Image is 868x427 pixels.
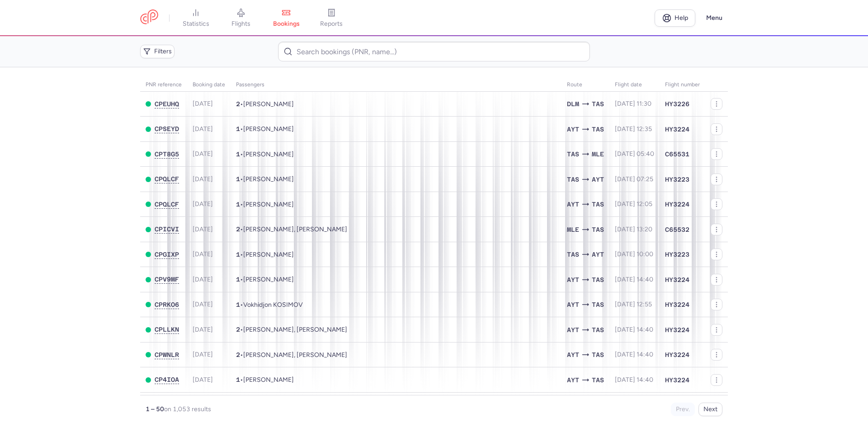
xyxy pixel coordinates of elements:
[561,78,609,92] th: Route
[236,225,240,233] span: 2
[231,20,250,28] span: flights
[193,200,213,208] span: [DATE]
[236,326,347,333] span: •
[615,200,652,208] span: [DATE] 12:05
[567,300,579,310] span: AYT
[567,249,579,259] span: TAS
[155,251,179,258] button: CPGIXP
[592,124,604,134] span: TAS
[665,350,689,359] span: HY3224
[155,376,179,383] span: CP4IOA
[236,251,294,258] span: •
[243,175,294,183] span: Alireza MAKINNASERI
[665,200,689,209] span: HY3224
[665,150,689,159] span: C65531
[592,99,604,109] span: TAS
[567,325,579,335] span: AYT
[567,199,579,209] span: AYT
[236,125,240,132] span: 1
[615,376,653,384] span: [DATE] 14:40
[236,150,240,158] span: 1
[243,100,294,108] span: Durdonakhon YUNUSOVA, Shakhnoza KHAKIMJONOVA
[140,9,158,26] a: CitizenPlane red outlined logo
[236,100,294,108] span: •
[665,125,689,134] span: HY3224
[187,78,231,92] th: Booking date
[567,350,579,360] span: AYT
[193,225,213,233] span: [DATE]
[592,174,604,184] span: AYT
[155,125,179,133] button: CPSEYD
[236,225,347,233] span: •
[155,376,179,384] button: CP4IOA
[236,376,240,383] span: 1
[155,201,179,208] span: CPQLCF
[320,20,343,28] span: reports
[155,150,179,158] button: CPT8G5
[567,225,579,235] span: MLE
[193,276,213,283] span: [DATE]
[264,8,309,28] a: bookings
[592,350,604,360] span: TAS
[592,225,604,235] span: TAS
[236,351,240,358] span: 2
[567,275,579,285] span: AYT
[193,250,213,258] span: [DATE]
[236,301,303,309] span: •
[236,251,240,258] span: 1
[698,403,722,416] button: Next
[592,300,604,310] span: TAS
[592,249,604,259] span: AYT
[592,275,604,285] span: TAS
[592,325,604,335] span: TAS
[236,201,240,208] span: 1
[665,375,689,385] span: HY3224
[140,78,187,92] th: PNR reference
[155,351,179,358] span: CPWNLR
[243,225,347,233] span: Maksim ROGANOV, Emiliia VYDRINA
[155,100,179,108] span: CPEUHQ
[567,149,579,159] span: TAS
[155,251,179,258] span: CPGIXP
[236,150,294,158] span: •
[675,14,688,21] span: Help
[236,326,240,333] span: 2
[193,100,213,108] span: [DATE]
[665,300,689,309] span: HY3224
[236,276,294,283] span: •
[671,403,695,416] button: Prev.
[140,45,175,58] button: Filters
[243,276,294,283] span: Mikhail KOSTYLEV
[155,225,179,233] span: CPICVI
[615,250,653,258] span: [DATE] 10:00
[193,326,213,333] span: [DATE]
[615,100,651,108] span: [DATE] 11:30
[155,175,179,183] button: CPQLCF
[193,125,213,133] span: [DATE]
[155,276,179,283] button: CPV9MF
[665,275,689,284] span: HY3224
[243,251,294,258] span: Dmitry MINKO
[155,100,179,108] button: CPEUHQ
[567,99,579,109] span: DLM
[236,175,240,183] span: 1
[155,326,179,333] button: CPLLKN
[146,405,164,413] strong: 1 – 50
[615,276,653,283] span: [DATE] 14:40
[154,48,172,55] span: Filters
[243,326,347,333] span: Akhrorjon SOLIEV, Mukhammadali MAKHMUDOV
[701,9,728,27] button: Menu
[236,125,294,133] span: •
[615,125,652,133] span: [DATE] 12:35
[592,375,604,385] span: TAS
[155,301,179,309] button: CPRKO6
[236,201,294,208] span: •
[615,225,652,233] span: [DATE] 13:20
[193,175,213,183] span: [DATE]
[592,149,604,159] span: MLE
[665,325,689,334] span: HY3224
[155,301,179,308] span: CPRKO6
[231,78,561,92] th: Passengers
[615,150,654,158] span: [DATE] 05:40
